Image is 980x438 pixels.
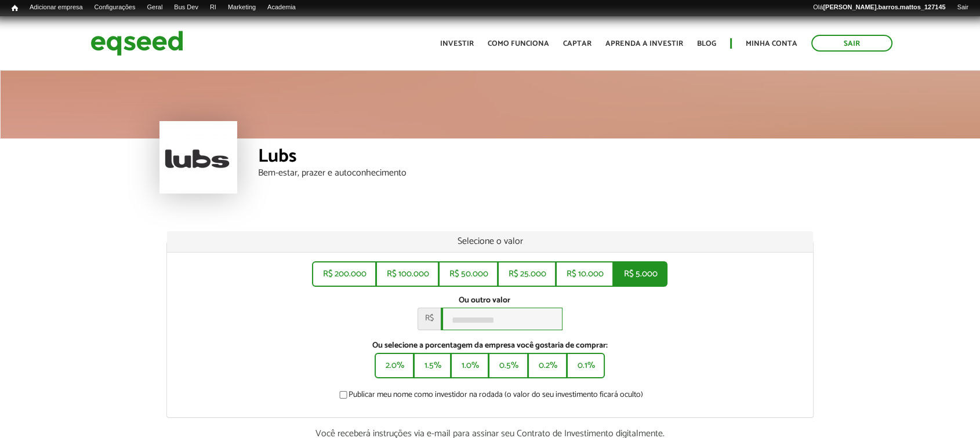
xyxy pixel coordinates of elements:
[24,3,89,12] a: Adicionar empresa
[168,3,204,12] a: Bus Dev
[498,261,556,287] button: R$ 25.000
[312,261,376,287] button: R$ 200.000
[567,353,605,378] button: 0.1%
[141,3,168,12] a: Geral
[333,391,354,399] input: Publicar meu nome como investidor na rodada (o valor do seu investimento ficará oculto)
[613,261,667,287] button: R$ 5.000
[605,40,683,48] a: Aprenda a investir
[222,3,262,12] a: Marketing
[451,353,489,378] button: 1.0%
[823,3,945,10] strong: [PERSON_NAME].barros.mattos_127145
[556,261,614,287] button: R$ 10.000
[258,147,821,169] div: Lubs
[746,40,797,48] a: Minha conta
[90,28,183,59] img: EqSeed
[176,342,805,350] label: Ou selecione a porcentagem da empresa você gostaria de comprar:
[337,391,643,403] label: Publicar meu nome como investidor na rodada (o valor do seu investimento ficará oculto)
[6,3,24,14] a: Início
[89,3,141,12] a: Configurações
[488,40,549,48] a: Como funciona
[951,3,974,12] a: Sair
[440,40,474,48] a: Investir
[697,40,716,48] a: Blog
[528,353,567,378] button: 0.2%
[807,3,951,12] a: Olá[PERSON_NAME].barros.mattos_127145
[418,308,441,330] span: R$
[376,261,439,287] button: R$ 100.000
[563,40,591,48] a: Captar
[458,297,510,305] label: Ou outro valor
[375,353,414,378] button: 2.0%
[262,3,302,12] a: Academia
[488,353,528,378] button: 0.5%
[258,169,821,178] div: Bem-estar, prazer e autoconhecimento
[204,3,222,12] a: RI
[438,261,498,287] button: R$ 50.000
[457,233,522,249] span: Selecione o valor
[413,353,451,378] button: 1.5%
[12,4,18,12] span: Início
[811,35,892,52] a: Sair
